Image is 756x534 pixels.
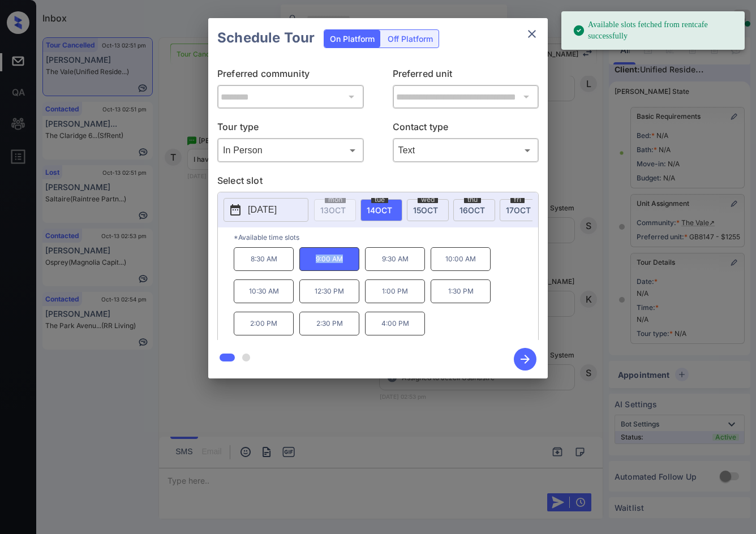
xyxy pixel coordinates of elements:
span: fri [510,196,525,203]
p: 2:00 PM [234,312,294,335]
span: 15 OCT [413,205,438,215]
p: Preferred unit [393,67,539,85]
div: On Platform [324,30,380,48]
div: date-select [407,199,449,221]
span: wed [418,196,438,203]
p: Preferred community [217,67,364,85]
div: date-select [360,199,402,221]
p: 9:30 AM [365,247,425,271]
h2: Schedule Tour [208,18,324,58]
p: 8:30 AM [234,247,294,271]
p: Select slot [217,174,539,192]
p: 2:30 PM [299,312,359,335]
span: tue [371,196,388,203]
p: 9:00 AM [299,247,359,271]
span: 14 OCT [367,205,392,215]
p: Contact type [393,120,539,138]
button: close [521,23,543,45]
span: 17 OCT [506,205,531,215]
p: 4:00 PM [365,312,425,335]
span: thu [464,196,481,203]
p: 1:00 PM [365,279,425,303]
button: [DATE] [224,198,308,222]
div: Text [396,141,536,160]
p: *Available time slots [234,227,538,247]
div: Available slots fetched from rentcafe successfully [573,15,736,46]
p: Tour type [217,120,364,138]
button: btn-next [507,344,543,374]
div: date-select [453,199,495,221]
div: In Person [220,141,361,160]
p: 12:30 PM [299,279,359,303]
p: 10:30 AM [234,279,294,303]
p: 10:00 AM [431,247,491,271]
span: 16 OCT [459,205,485,215]
div: Off Platform [382,30,439,48]
div: date-select [500,199,542,221]
p: 1:30 PM [431,279,491,303]
p: [DATE] [248,203,277,217]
